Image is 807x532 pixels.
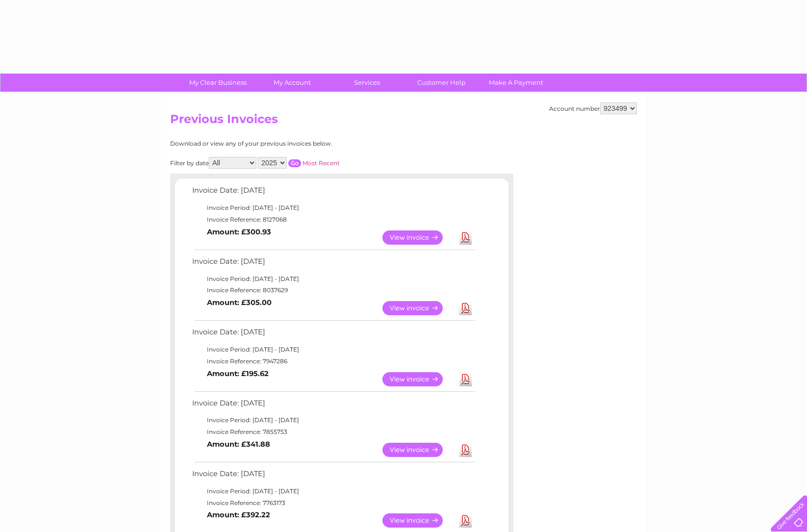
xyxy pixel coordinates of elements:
[207,298,272,307] b: Amount: £305.00
[459,372,472,386] a: Download
[252,74,333,92] a: My Account
[476,74,556,92] a: Make A Payment
[190,214,477,226] td: Invoice Reference: 8127068
[190,284,477,296] td: Invoice Reference: 8037629
[190,273,477,285] td: Invoice Period: [DATE] - [DATE]
[459,513,472,528] a: Download
[177,74,258,92] a: My Clear Business
[382,301,454,315] a: View
[190,485,477,497] td: Invoice Period: [DATE] - [DATE]
[190,426,477,438] td: Invoice Reference: 7855753
[207,369,269,378] b: Amount: £195.62
[549,102,637,114] div: Account number
[170,140,428,147] div: Download or view any of your previous invoices below.
[207,440,270,449] b: Amount: £341.88
[459,443,472,457] a: Download
[190,326,477,344] td: Invoice Date: [DATE]
[382,513,454,528] a: View
[190,355,477,367] td: Invoice Reference: 7947286
[382,443,454,457] a: View
[207,228,271,236] b: Amount: £300.93
[190,397,477,415] td: Invoice Date: [DATE]
[190,202,477,214] td: Invoice Period: [DATE] - [DATE]
[327,74,407,92] a: Services
[190,184,477,202] td: Invoice Date: [DATE]
[190,467,477,485] td: Invoice Date: [DATE]
[401,74,482,92] a: Customer Help
[190,344,477,355] td: Invoice Period: [DATE] - [DATE]
[459,230,472,245] a: Download
[303,159,340,167] a: Most Recent
[207,510,270,519] b: Amount: £392.22
[170,112,637,131] h2: Previous Invoices
[382,372,454,386] a: View
[190,497,477,509] td: Invoice Reference: 7763173
[382,230,454,245] a: View
[459,301,472,315] a: Download
[190,414,477,426] td: Invoice Period: [DATE] - [DATE]
[190,255,477,273] td: Invoice Date: [DATE]
[170,157,428,169] div: Filter by date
